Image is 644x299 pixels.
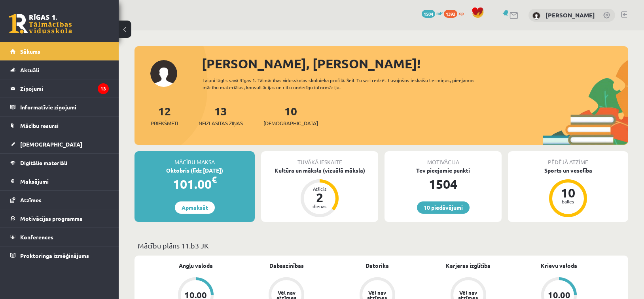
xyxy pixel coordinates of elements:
a: 10[DEMOGRAPHIC_DATA] [263,104,318,127]
a: Rīgas 1. Tālmācības vidusskola [9,14,72,34]
div: 10 [556,186,580,199]
div: 1504 [385,175,502,194]
span: Mācību resursi [20,122,59,129]
a: Aktuāli [10,61,109,79]
a: [PERSON_NAME] [546,11,595,19]
span: Konferences [20,233,53,241]
span: mP [436,10,443,16]
a: Sākums [10,42,109,60]
span: € [212,174,217,185]
span: [DEMOGRAPHIC_DATA] [263,119,318,127]
span: Digitālie materiāli [20,159,67,166]
div: Motivācija [385,151,502,166]
i: 13 [98,83,109,94]
div: Pēdējā atzīme [508,151,628,166]
span: Motivācijas programma [20,215,83,222]
a: Motivācijas programma [10,209,109,228]
a: Kultūra un māksla (vizuālā māksla) Atlicis 2 dienas [261,166,378,218]
a: Angļu valoda [179,261,213,270]
a: Atzīmes [10,191,109,209]
div: [PERSON_NAME], [PERSON_NAME]! [202,54,628,73]
span: [DEMOGRAPHIC_DATA] [20,141,82,148]
img: Roberts Veško [532,12,540,20]
a: Datorika [366,261,389,270]
a: 13Neizlasītās ziņas [199,104,243,127]
a: Konferences [10,228,109,246]
a: 12Priekšmeti [151,104,178,127]
div: Kultūra un māksla (vizuālā māksla) [261,166,378,175]
a: Ziņojumi13 [10,79,109,98]
div: Oktobris (līdz [DATE]) [134,166,255,175]
div: Atlicis [308,186,331,191]
div: Tev pieejamie punkti [385,166,502,175]
a: 1504 mP [422,10,443,16]
a: Krievu valoda [541,261,577,270]
span: Priekšmeti [151,119,178,127]
div: balles [556,199,580,204]
p: Mācību plāns 11.b3 JK [138,240,625,251]
div: Laipni lūgts savā Rīgas 1. Tālmācības vidusskolas skolnieka profilā. Šeit Tu vari redzēt tuvojošo... [203,77,499,91]
span: 1392 [444,10,457,18]
span: xp [458,10,464,16]
legend: Maksājumi [20,172,109,190]
a: 10 piedāvājumi [417,201,470,214]
a: Sports un veselība 10 balles [508,166,628,218]
span: Atzīmes [20,196,42,203]
a: Mācību resursi [10,117,109,135]
div: Sports un veselība [508,166,628,175]
span: Sākums [20,48,40,55]
span: Neizlasītās ziņas [199,119,243,127]
div: Tuvākā ieskaite [261,151,378,166]
a: Informatīvie ziņojumi [10,98,109,116]
div: 2 [308,191,331,204]
a: Digitālie materiāli [10,154,109,172]
legend: Informatīvie ziņojumi [20,98,109,116]
a: Karjeras izglītība [446,261,491,270]
div: Mācību maksa [134,151,255,166]
legend: Ziņojumi [20,79,109,98]
div: 101.00 [134,175,255,194]
a: [DEMOGRAPHIC_DATA] [10,135,109,153]
span: 1504 [422,10,435,18]
a: Apmaksāt [175,201,215,214]
a: Maksājumi [10,172,109,190]
a: Proktoringa izmēģinājums [10,246,109,265]
a: Dabaszinības [269,261,304,270]
div: dienas [308,204,331,209]
span: Proktoringa izmēģinājums [20,252,89,259]
span: Aktuāli [20,66,39,73]
a: 1392 xp [444,10,468,16]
